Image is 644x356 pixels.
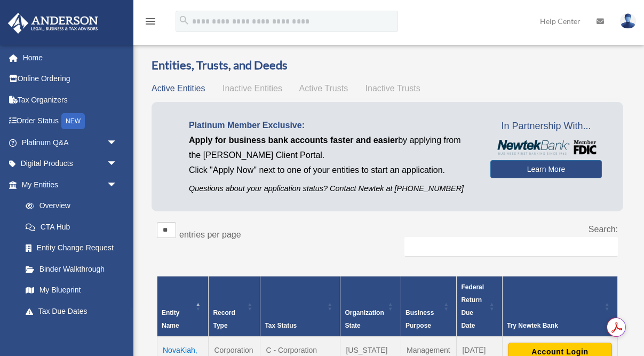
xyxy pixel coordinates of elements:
[589,225,618,234] label: Search:
[260,276,340,337] th: Tax Status: Activate to sort
[502,276,617,337] th: Try Newtek Bank : Activate to sort
[222,84,282,93] span: Inactive Entities
[61,113,85,129] div: NEW
[107,174,128,196] span: arrow_drop_down
[15,280,128,301] a: My Blueprint
[152,84,205,93] span: Active Entities
[401,276,457,337] th: Business Purpose: Activate to sort
[107,153,128,175] span: arrow_drop_down
[620,13,636,29] img: User Pic
[15,195,123,217] a: Overview
[15,238,128,259] a: Entity Change Request
[461,283,484,329] span: Federal Return Due Date
[7,132,133,153] a: Platinum Q&Aarrow_drop_down
[162,309,179,329] span: Entity Name
[213,309,235,329] span: Record Type
[7,47,133,68] a: Home
[7,174,128,195] a: My Entitiesarrow_drop_down
[508,347,612,355] a: Account Login
[15,258,128,280] a: Binder Walkthrough
[345,309,384,329] span: Organization State
[406,309,434,329] span: Business Purpose
[152,57,623,74] h3: Entities, Trusts, and Deeds
[157,276,209,337] th: Entity Name: Activate to invert sorting
[490,160,602,178] a: Learn More
[209,276,260,337] th: Record Type: Activate to sort
[7,68,133,90] a: Online Ordering
[490,118,602,135] span: In Partnership With...
[107,132,128,154] span: arrow_drop_down
[265,322,297,329] span: Tax Status
[457,276,503,337] th: Federal Return Due Date: Activate to sort
[299,84,348,93] span: Active Trusts
[340,276,401,337] th: Organization State: Activate to sort
[189,118,474,133] p: Platinum Member Exclusive:
[507,319,601,332] div: Try Newtek Bank
[179,230,241,239] label: entries per page
[7,110,133,132] a: Order StatusNEW
[189,136,398,145] span: Apply for business bank accounts faster and easier
[189,182,474,195] p: Questions about your application status? Contact Newtek at [PHONE_NUMBER]
[189,163,474,178] p: Click "Apply Now" next to one of your entities to start an application.
[178,14,190,26] i: search
[5,13,101,34] img: Anderson Advisors Platinum Portal
[365,84,420,93] span: Inactive Trusts
[7,89,133,110] a: Tax Organizers
[496,140,597,155] img: NewtekBankLogoSM.png
[15,216,128,238] a: CTA Hub
[7,153,133,175] a: Digital Productsarrow_drop_down
[15,300,128,322] a: Tax Due Dates
[144,19,157,28] a: menu
[189,133,474,163] p: by applying from the [PERSON_NAME] Client Portal.
[144,15,157,28] i: menu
